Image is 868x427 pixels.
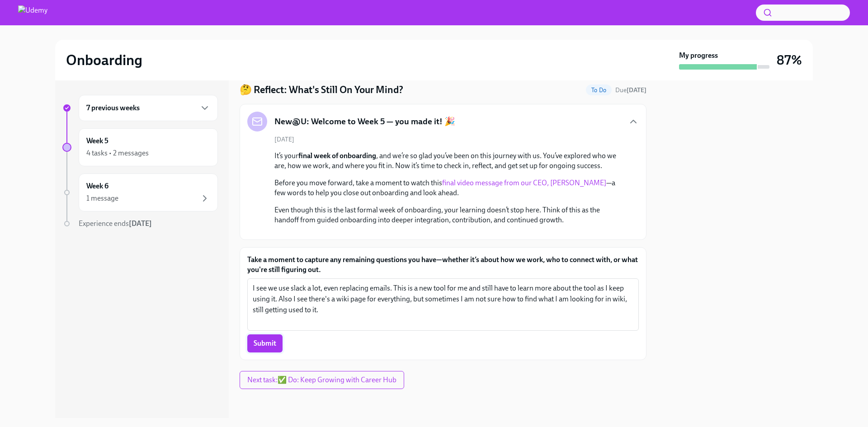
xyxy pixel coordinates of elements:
span: Due [615,86,646,94]
h3: 87% [777,52,802,68]
div: 1 message [86,193,118,203]
h6: Week 6 [86,181,108,191]
h5: New@U: Welcome to Week 5 — you made it! 🎉 [274,116,455,127]
textarea: I see we use slack a lot, even replacing emails. This is a new tool for me and still have to lear... [253,283,633,326]
span: [DATE] [274,135,294,144]
p: Even though this is the last formal week of onboarding, your learning doesn’t stop here. Think of... [274,205,624,225]
span: Next task : ✅ Do: Keep Growing with Career Hub [247,375,396,385]
span: Submit [254,339,276,348]
strong: My progress [679,51,718,61]
h6: Week 5 [86,136,108,146]
p: It’s your , and we’re so glad you’ve been on this journey with us. You’ve explored who we are, ho... [274,151,624,171]
label: Take a moment to capture any remaining questions you have—whether it’s about how we work, who to ... [247,255,639,275]
p: Before you move forward, take a moment to watch this —a few words to help you close out onboardin... [274,178,624,198]
strong: [DATE] [627,86,646,94]
a: Week 61 message [62,174,218,211]
img: Udemy [18,5,47,20]
a: Week 54 tasks • 2 messages [62,128,218,166]
strong: final week of onboarding [298,151,376,160]
strong: [DATE] [129,219,152,228]
h4: 🤔 Reflect: What's Still On Your Mind? [240,83,403,97]
div: 4 tasks • 2 messages [86,148,149,158]
a: final video message from our CEO, [PERSON_NAME] [442,178,606,187]
span: October 11th, 2025 13:00 [615,86,646,94]
span: Experience ends [79,219,152,228]
span: To Do [586,87,612,94]
h6: 7 previous weeks [86,103,140,113]
div: 7 previous weeks [79,95,218,121]
h2: Onboarding [66,51,142,69]
button: Submit [247,334,283,352]
button: Next task:✅ Do: Keep Growing with Career Hub [240,371,404,389]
